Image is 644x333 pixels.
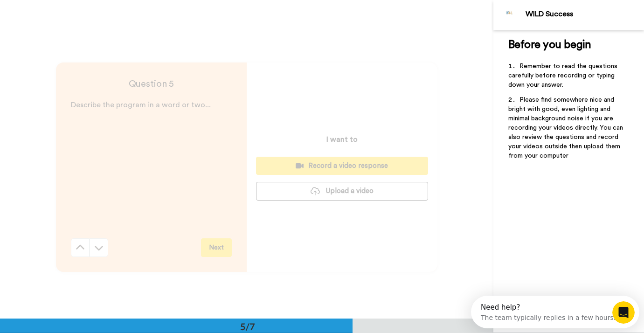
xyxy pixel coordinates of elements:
[10,8,145,15] div: Need help?
[10,15,145,25] div: The team typically replies in a few hours.
[225,320,270,333] div: 5/7
[326,134,358,145] p: I want to
[471,296,639,328] iframe: Intercom live chat discovery launcher
[612,301,635,324] iframe: Intercom live chat
[71,77,232,90] h4: Question 5
[508,63,619,88] span: Remember to read the questions carefully before recording or typing down your answer.
[4,4,172,29] div: Open Intercom Messenger
[201,238,232,257] button: Next
[508,39,591,50] span: Before you begin
[499,4,521,26] img: Profile Image
[526,10,644,19] div: WILD Success
[508,97,625,159] span: Please find somewhere nice and bright with good, even lighting and minimal background noise if yo...
[263,161,421,171] div: Record a video response
[256,182,428,200] button: Upload a video
[256,157,428,175] button: Record a video response
[71,101,211,109] span: Describe the program in a word or two...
